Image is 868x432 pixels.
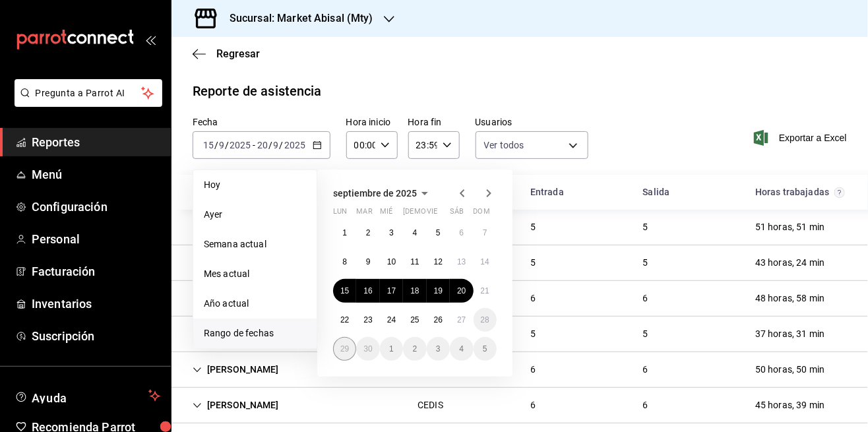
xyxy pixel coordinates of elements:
[193,118,330,127] label: Fecha
[32,262,160,280] span: Facturación
[32,198,160,216] span: Configuración
[380,337,403,361] button: 1 de octubre de 2025
[633,251,659,275] div: Cell
[427,279,450,303] button: 19 de septiembre de 2025
[745,322,835,346] div: Cell
[380,207,392,221] abbr: miércoles
[481,286,489,295] abbr: 21 de septiembre de 2025
[387,315,396,324] abbr: 24 de septiembre de 2025
[32,327,160,345] span: Suscripción
[474,308,497,332] button: 28 de septiembre de 2025
[389,228,394,237] abbr: 3 de septiembre de 2025
[219,11,373,26] h3: Sucursal: Market Abisal (Mty)
[481,257,489,266] abbr: 14 de septiembre de 2025
[410,286,419,295] abbr: 18 de septiembre de 2025
[342,257,347,266] abbr: 8 de septiembre de 2025
[403,207,481,221] abbr: jueves
[520,180,633,204] div: HeadCell
[450,337,473,361] button: 4 de octubre de 2025
[202,140,214,150] input: --
[363,344,372,354] abbr: 30 de septiembre de 2025
[204,326,306,340] span: Rango de fechas
[413,228,418,237] abbr: 4 de septiembre de 2025
[834,187,845,198] svg: El total de horas trabajadas por usuario es el resultado de la suma redondeada del registro de ho...
[182,286,290,311] div: Cell
[363,315,372,324] abbr: 23 de septiembre de 2025
[366,228,371,237] abbr: 2 de septiembre de 2025
[32,295,160,313] span: Inventarios
[633,286,659,311] div: Cell
[633,393,659,417] div: Cell
[745,215,835,239] div: Cell
[434,315,443,324] abbr: 26 de septiembre de 2025
[333,279,356,303] button: 15 de septiembre de 2025
[459,344,464,354] abbr: 4 de octubre de 2025
[225,140,229,150] span: /
[216,47,260,60] span: Regresar
[427,221,450,245] button: 5 de septiembre de 2025
[484,139,524,152] span: Ver todos
[333,185,433,201] button: septiembre de 2025
[356,250,379,274] button: 9 de septiembre de 2025
[193,47,260,60] button: Regresar
[356,279,379,303] button: 16 de septiembre de 2025
[32,133,160,151] span: Reportes
[427,250,450,274] button: 12 de septiembre de 2025
[434,257,443,266] abbr: 12 de septiembre de 2025
[450,308,473,332] button: 27 de septiembre de 2025
[15,79,162,107] button: Pregunta a Parrot AI
[204,237,306,251] span: Semana actual
[182,180,407,204] div: HeadCell
[474,337,497,361] button: 5 de octubre de 2025
[403,221,426,245] button: 4 de septiembre de 2025
[366,257,371,266] abbr: 9 de septiembre de 2025
[380,279,403,303] button: 17 de septiembre de 2025
[204,178,306,192] span: Hoy
[9,96,162,109] a: Pregunta a Parrot AI
[333,250,356,274] button: 8 de septiembre de 2025
[340,286,349,295] abbr: 15 de septiembre de 2025
[342,228,347,237] abbr: 1 de septiembre de 2025
[356,337,379,361] button: 30 de septiembre de 2025
[333,207,347,221] abbr: lunes
[403,279,426,303] button: 18 de septiembre de 2025
[380,221,403,245] button: 3 de septiembre de 2025
[171,281,868,317] div: Row
[403,308,426,332] button: 25 de septiembre de 2025
[459,228,464,237] abbr: 6 de septiembre de 2025
[182,215,290,239] div: Cell
[363,286,372,295] abbr: 16 de septiembre de 2025
[182,322,290,346] div: Cell
[457,286,466,295] abbr: 20 de septiembre de 2025
[257,140,268,150] input: --
[436,344,441,354] abbr: 3 de octubre de 2025
[450,207,464,221] abbr: sábado
[450,221,473,245] button: 6 de septiembre de 2025
[633,215,659,239] div: Cell
[427,308,450,332] button: 26 de septiembre de 2025
[483,228,487,237] abbr: 7 de septiembre de 2025
[268,140,272,150] span: /
[457,315,466,324] abbr: 27 de septiembre de 2025
[204,267,306,281] span: Mes actual
[757,130,847,146] button: Exportar a Excel
[145,34,156,45] button: open_drawer_menu
[427,207,437,221] abbr: viernes
[204,297,306,311] span: Año actual
[284,140,306,150] input: ----
[356,308,379,332] button: 23 de septiembre de 2025
[340,344,349,354] abbr: 29 de septiembre de 2025
[171,210,868,245] div: Row
[408,118,460,127] label: Hora fin
[407,393,454,417] div: Cell
[474,250,497,274] button: 14 de septiembre de 2025
[387,257,396,266] abbr: 10 de septiembre de 2025
[481,315,489,324] abbr: 28 de septiembre de 2025
[333,337,356,361] button: 29 de septiembre de 2025
[745,357,835,382] div: Cell
[410,257,419,266] abbr: 11 de septiembre de 2025
[436,228,441,237] abbr: 5 de septiembre de 2025
[474,221,497,245] button: 7 de septiembre de 2025
[218,140,225,150] input: --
